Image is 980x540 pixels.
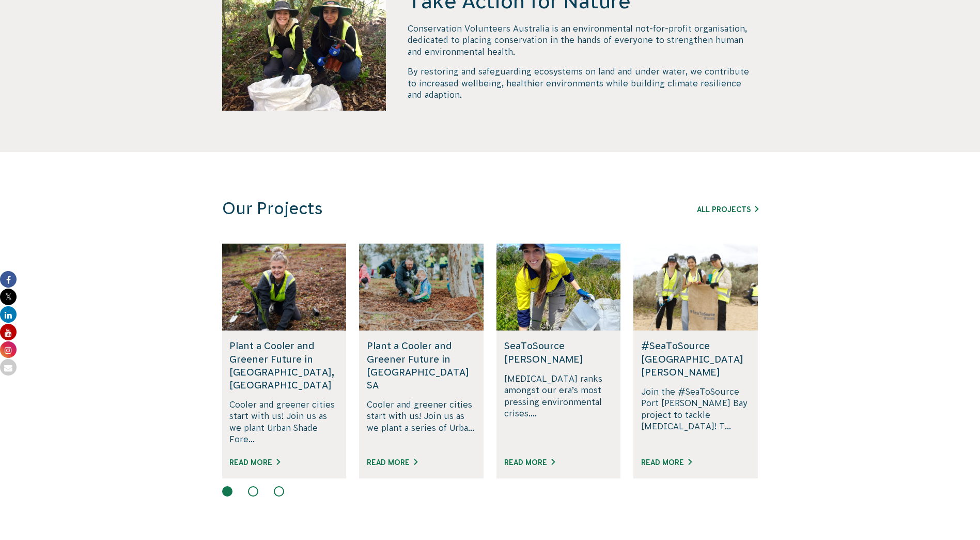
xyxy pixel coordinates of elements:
[641,339,750,379] h5: #SeaToSource [GEOGRAPHIC_DATA][PERSON_NAME]
[641,386,750,445] p: Join the #SeaToSource Port [PERSON_NAME] Bay project to tackle [MEDICAL_DATA]! T...
[367,339,476,392] h5: Plant a Cooler and Greener Future in [GEOGRAPHIC_DATA] SA
[408,23,758,57] p: Conservation Volunteers Australia is an environmental not-for-profit organisation, dedicated to p...
[229,339,338,392] h5: Plant a Cooler and Greener Future in [GEOGRAPHIC_DATA], [GEOGRAPHIC_DATA]
[229,399,338,445] p: Cooler and greener cities start with us! Join us as we plant Urban Shade Fore...
[504,458,555,467] a: Read More
[222,199,619,219] h3: Our Projects
[408,66,758,100] p: By restoring and safeguarding ecosystems on land and under water, we contribute to increased well...
[641,458,692,467] a: Read More
[229,458,280,467] a: Read More
[367,458,417,467] a: Read More
[367,399,476,445] p: Cooler and greener cities start with us! Join us as we plant a series of Urba...
[504,339,613,365] h5: SeaToSource [PERSON_NAME]
[504,373,613,445] p: [MEDICAL_DATA] ranks amongst our era’s most pressing environmental crises....
[697,205,758,214] a: All Projects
